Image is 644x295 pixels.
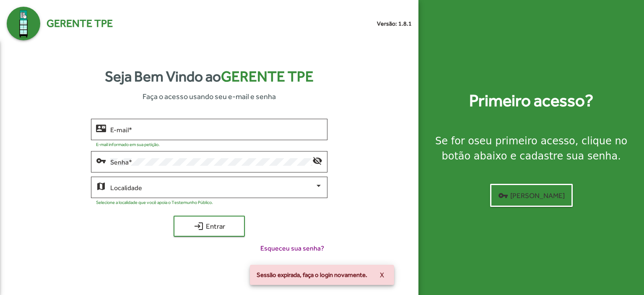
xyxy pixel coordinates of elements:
[96,200,213,205] mat-hint: Selecione a localidade que você apoia o Testemunho Público.
[105,65,314,88] strong: Seja Bem Vindo ao
[221,68,314,85] span: Gerente TPE
[174,216,245,237] button: Entrar
[194,221,204,231] mat-icon: login
[96,142,160,147] mat-hint: E-mail informado em sua petição.
[377,19,412,28] small: Versão: 1.8.1
[498,191,508,201] mat-icon: vpn_key
[260,243,324,253] span: Esqueceu sua senha?
[96,155,106,165] mat-icon: vpn_key
[469,88,593,113] strong: Primeiro acesso?
[257,271,367,279] span: Sessão expirada, faça o login novamente.
[181,219,237,234] span: Entrar
[380,267,384,282] span: X
[373,267,391,282] button: X
[498,188,565,203] span: [PERSON_NAME]
[96,181,106,191] mat-icon: map
[96,123,106,133] mat-icon: contact_mail
[7,7,40,40] img: Logo Gerente
[47,16,113,31] span: Gerente TPE
[312,155,322,165] mat-icon: visibility_off
[428,133,634,164] div: Se for o , clique no botão abaixo e cadastre sua senha.
[490,184,573,207] button: [PERSON_NAME]
[143,91,276,102] span: Faça o acesso usando seu e-mail e senha
[474,135,575,147] strong: seu primeiro acesso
